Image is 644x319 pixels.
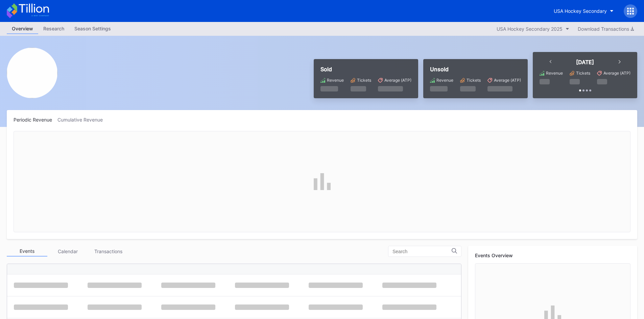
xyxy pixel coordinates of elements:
[475,252,630,258] div: Events Overview
[549,5,619,17] button: USA Hockey Secondary
[320,66,411,73] div: Sold
[38,24,69,33] div: Research
[493,24,573,33] button: USA Hockey Secondary 2025
[88,246,128,257] div: Transactions
[574,24,637,33] button: Download Transactions
[576,59,594,65] div: [DATE]
[14,117,57,123] div: Periodic Revenue
[7,246,47,257] div: Events
[576,71,590,76] div: Tickets
[392,249,452,254] input: Search
[38,24,69,34] a: Research
[7,24,38,34] a: Overview
[47,246,88,257] div: Calendar
[327,78,344,83] div: Revenue
[546,71,563,76] div: Revenue
[603,71,630,76] div: Average (ATP)
[430,66,521,73] div: Unsold
[497,26,563,32] div: USA Hockey Secondary 2025
[494,78,521,83] div: Average (ATP)
[436,78,453,83] div: Revenue
[69,24,116,34] a: Season Settings
[357,78,371,83] div: Tickets
[69,24,116,33] div: Season Settings
[554,8,607,14] div: USA Hockey Secondary
[57,117,108,123] div: Cumulative Revenue
[467,78,481,83] div: Tickets
[578,26,634,32] div: Download Transactions
[384,78,411,83] div: Average (ATP)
